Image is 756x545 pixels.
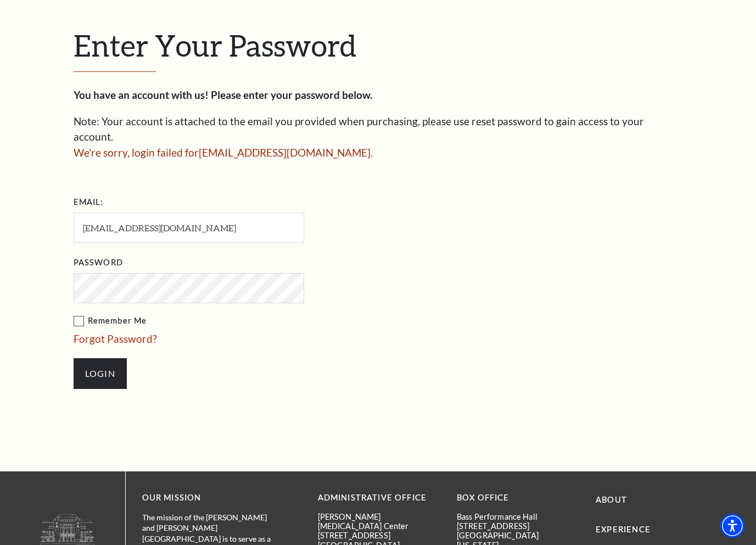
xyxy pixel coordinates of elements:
[74,358,127,389] input: Submit button
[74,332,157,345] a: Forgot Password?
[457,512,579,521] p: Bass Performance Hall
[74,146,373,159] span: We're sorry, login failed for [EMAIL_ADDRESS][DOMAIN_NAME] .
[720,514,744,538] div: Accessibility Menu
[74,88,209,101] strong: You have an account with us!
[457,491,579,505] p: BOX OFFICE
[596,495,627,504] a: About
[74,314,414,328] label: Remember Me
[457,521,579,531] p: [STREET_ADDRESS]
[74,114,683,145] p: Note: Your account is attached to the email you provided when purchasing, please use reset passwo...
[318,491,440,505] p: Administrative Office
[74,196,104,209] label: Email:
[211,88,372,101] strong: Please enter your password below.
[74,27,356,63] span: Enter Your Password
[74,256,123,270] label: Password
[74,213,304,243] input: Required
[142,491,279,505] p: OUR MISSION
[596,525,651,534] a: Experience
[318,512,440,531] p: [PERSON_NAME][MEDICAL_DATA] Center
[318,531,440,540] p: [STREET_ADDRESS]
